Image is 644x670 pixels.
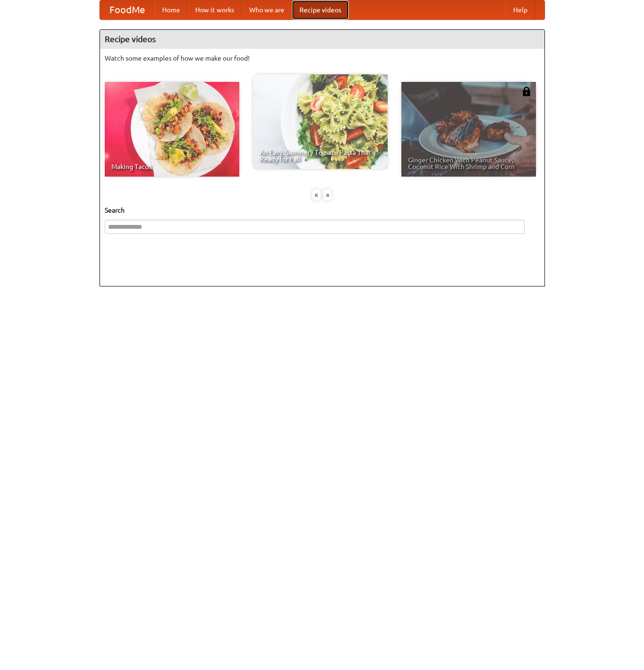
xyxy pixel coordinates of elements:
a: Making Tacos [105,82,239,177]
a: Help [506,0,535,19]
div: « [312,189,321,201]
a: An Easy, Summery Tomato Pasta That's Ready for Fall [253,74,388,169]
a: Home [154,0,188,19]
a: Recipe videos [292,0,349,19]
a: FoodMe [100,0,154,19]
h5: Search [105,205,540,215]
span: An Easy, Summery Tomato Pasta That's Ready for Fall [260,149,381,162]
a: Who we are [242,0,292,19]
span: Making Tacos [111,163,233,170]
h4: Recipe videos [100,30,544,49]
img: 483408.png [522,87,531,96]
a: How it works [188,0,242,19]
div: » [323,189,332,201]
p: Watch some examples of how we make our food! [105,54,540,63]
